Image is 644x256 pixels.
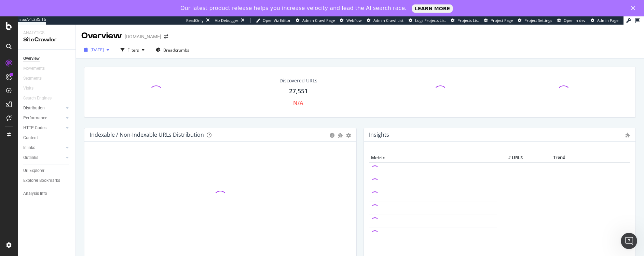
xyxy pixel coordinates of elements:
[23,65,45,72] div: Movements
[263,18,291,23] span: Open Viz Editor
[346,18,362,23] span: Webflow
[279,77,317,84] div: Discovered URLs
[23,154,64,161] a: Outlinks
[256,18,291,23] a: Open Viz Editor
[330,133,334,138] div: circle-info
[23,36,70,44] div: SiteCrawler
[293,99,303,107] div: N/A
[23,167,71,174] a: Url Explorer
[415,18,446,23] span: Logs Projects List
[491,18,513,23] span: Project Page
[524,153,594,163] th: Trend
[340,18,362,23] a: Webflow
[81,44,112,55] button: [DATE]
[23,85,40,92] a: Visits
[302,18,335,23] span: Admin Crawl Page
[23,134,38,142] div: Content
[23,75,49,82] a: Segments
[497,153,524,163] th: # URLS
[369,153,497,163] th: Metric
[180,5,407,12] div: Our latest product release helps you increase velocity and lead the AI search race.
[23,114,47,122] div: Performance
[164,34,168,39] div: arrow-right-arrow-left
[518,18,552,23] a: Project Settings
[81,30,122,42] div: Overview
[412,4,453,13] a: LEARN MORE
[23,55,71,62] a: Overview
[296,18,335,23] a: Admin Crawl Page
[373,18,403,23] span: Admin Crawl List
[18,16,46,22] div: spa/v1.335.16
[23,124,46,132] div: HTTP Codes
[23,144,64,151] a: Inlinks
[23,85,33,92] div: Visits
[23,177,60,184] div: Explorer Bookmarks
[457,18,479,23] span: Projects List
[626,133,630,137] i: Admin
[338,133,343,138] div: bug
[23,95,52,102] div: Search Engines
[23,124,64,132] a: HTTP Codes
[564,18,586,23] span: Open in dev
[591,18,618,23] a: Admin Page
[153,44,192,55] button: Breadcrumbs
[23,190,47,197] div: Analysis Info
[23,154,38,161] div: Outlinks
[621,233,637,249] iframe: Intercom live chat
[118,44,147,55] button: Filters
[23,75,42,82] div: Segments
[557,18,586,23] a: Open in dev
[23,65,52,72] a: Movements
[23,190,71,197] a: Analysis Info
[90,131,204,138] div: Indexable / Non-Indexable URLs Distribution
[127,47,139,53] div: Filters
[23,105,45,112] div: Distribution
[409,18,446,23] a: Logs Projects List
[484,18,513,23] a: Project Page
[23,30,70,36] div: Analytics
[524,18,552,23] span: Project Settings
[369,130,389,139] h4: Insights
[23,114,64,122] a: Performance
[23,95,58,102] a: Search Engines
[597,18,618,23] span: Admin Page
[23,144,35,151] div: Inlinks
[289,87,308,96] div: 27,551
[186,18,205,23] div: ReadOnly:
[631,6,638,10] div: Close
[23,167,44,174] div: Url Explorer
[18,16,46,25] a: spa/v1.335.16
[23,105,64,112] a: Distribution
[23,55,40,62] div: Overview
[23,134,71,142] a: Content
[367,18,403,23] a: Admin Crawl List
[215,18,239,23] div: Viz Debugger:
[451,18,479,23] a: Projects List
[346,133,351,138] div: gear
[23,177,71,184] a: Explorer Bookmarks
[91,47,104,53] span: 2025 Aug. 10th
[125,33,161,40] div: [DOMAIN_NAME]
[163,47,189,53] span: Breadcrumbs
